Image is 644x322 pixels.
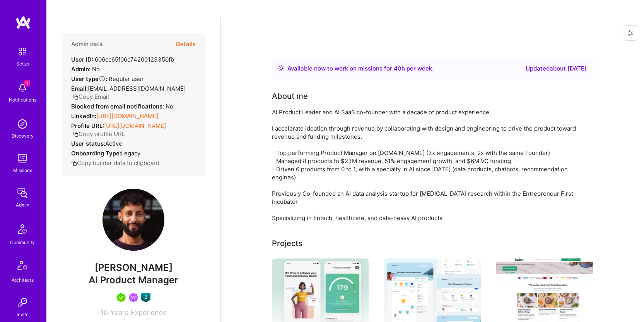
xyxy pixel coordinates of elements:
[110,308,167,317] span: Years Experience
[96,112,158,120] a: [URL][DOMAIN_NAME]
[71,102,173,110] div: No
[73,93,109,101] button: Copy Email
[17,310,29,319] div: Invite
[104,122,166,129] a: [URL][DOMAIN_NAME]
[71,160,77,166] i: icon Copy
[16,201,29,209] div: Admin
[15,15,31,29] img: logo
[16,60,29,68] div: Setup
[101,308,108,317] span: 10
[12,132,34,140] div: Discovery
[176,33,196,55] button: Details
[99,75,106,82] i: Help
[71,85,88,92] strong: Email:
[71,75,107,83] strong: User type :
[129,293,138,302] img: Been on Mission
[272,90,308,102] div: About me
[71,65,91,73] strong: Admin:
[71,56,93,63] strong: User ID:
[13,166,32,174] div: Missions
[71,75,144,83] div: Regular user
[9,96,36,104] div: Notifications
[71,41,103,48] h4: Admin data
[526,64,587,73] div: Updated about [DATE]
[71,159,159,167] button: Copy builder data to clipboard
[14,43,31,60] img: setup
[71,140,105,147] strong: User status:
[116,293,126,302] img: A.Teamer in Residence
[62,262,205,274] span: [PERSON_NAME]
[71,112,96,120] strong: LinkedIn:
[13,257,32,276] img: Architects
[15,116,30,132] img: discovery
[15,185,30,201] img: admin teamwork
[10,238,35,246] div: Community
[71,55,174,64] div: 606cc65f06c74200123350fb
[71,150,121,157] strong: Onboarding Type:
[73,131,79,137] i: icon Copy
[272,108,581,222] div: AI Product Leader and AI SaaS co-founder with a decade of product experience I accelerate ideatio...
[73,130,125,138] button: Copy profile URL
[278,65,284,71] img: Availability
[15,151,30,166] img: teamwork
[394,65,401,72] span: 40
[88,85,186,92] span: [EMAIL_ADDRESS][DOMAIN_NAME]
[287,64,434,73] div: Available now to work on missions for h per week .
[121,150,140,157] span: legacy
[71,122,104,129] strong: Profile URL:
[13,220,32,238] img: Community
[105,140,122,147] span: Active
[24,80,30,86] span: 1
[71,65,100,73] div: No
[89,274,178,286] span: AI Product Manager
[272,238,302,249] div: Projects
[15,295,30,310] img: Invite
[71,103,166,110] strong: Blocked from email notifications:
[12,276,34,284] div: Architects
[15,80,30,96] img: bell
[102,189,164,251] img: User Avatar
[73,94,79,100] i: icon Copy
